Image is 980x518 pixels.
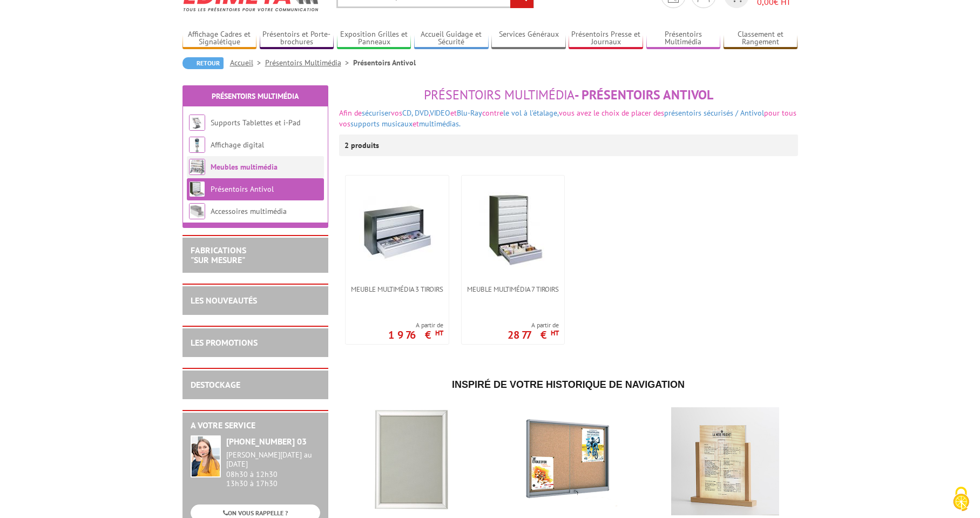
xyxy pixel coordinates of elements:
img: Meuble multimédia 7 tiroirs [475,192,551,267]
a: Exposition Grilles et Panneaux [337,30,411,48]
a: CD, [402,108,413,118]
span: Meuble multimédia 7 tiroirs [467,285,559,293]
span: A partir de [508,321,559,329]
a: Meuble multimédia 7 tiroirs [462,285,564,293]
img: Cookies (fenêtre modale) [948,486,975,513]
a: Présentoirs et Porte-brochures [260,30,334,48]
a: Accessoires multimédia [211,206,287,216]
h2: A votre service [191,421,320,430]
li: Présentoirs Antivol [353,57,416,68]
a: Présentoirs Multimédia [646,30,721,48]
span: Présentoirs Multimédia [424,86,575,103]
span: A partir de [388,321,443,329]
img: widget-service.jpg [191,435,221,477]
div: 08h30 à 12h30 13h30 à 17h30 [226,450,320,488]
a: Accueil [230,58,265,68]
a: Accueil Guidage et Sécurité [414,30,489,48]
img: Meubles multimédia [189,159,205,175]
a: Présentoirs Multimédia [212,91,299,101]
a: présentoirs sécurisés / Antivol [664,108,764,118]
a: FABRICATIONS"Sur Mesure" [191,245,246,265]
a: Services Généraux [491,30,566,48]
a: Supports Tablettes et i-Pad [211,118,300,127]
h1: - Présentoirs Antivol [339,88,798,102]
a: DESTOCKAGE [191,379,240,390]
a: LES PROMOTIONS [191,337,258,348]
sup: HT [435,328,443,338]
a: Présentoirs Presse et Journaux [569,30,643,48]
a: Meuble multimédia 3 tiroirs [346,285,449,293]
span: Inspiré de votre historique de navigation [452,379,685,390]
a: Présentoirs Antivol [211,184,274,194]
a: Présentoirs Multimédia [265,58,353,68]
a: le vol à l'étalage, [503,108,559,118]
a: Blu-Ray [457,108,482,118]
sup: HT [551,328,559,338]
span: Meuble multimédia 3 tiroirs [351,285,443,293]
strong: [PHONE_NUMBER] 03 [226,436,307,447]
p: 2877 € [508,332,559,338]
a: sécuriser [362,108,391,118]
a: Retour [183,57,224,69]
span: pour tous vos et [339,108,796,129]
div: [PERSON_NAME][DATE] au [DATE] [226,450,320,469]
img: Supports Tablettes et i-Pad [189,115,205,131]
a: LES NOUVEAUTÉS [191,295,257,306]
a: DVD [415,108,429,118]
img: Présentoirs Antivol [189,181,205,197]
a: Affichage digital [211,140,264,150]
a: VIDEO [430,108,450,118]
a: Meubles multimédia [211,162,278,172]
font: Afin de vos , et contre vous avez le choix de placer des [339,108,664,118]
p: 2 produits [344,134,385,156]
a: multimédias. [419,119,461,129]
img: Affichage digital [189,137,205,153]
button: Cookies (fenêtre modale) [942,481,980,518]
p: 1976 € [388,332,443,338]
img: Meuble multimédia 3 tiroirs [359,192,435,267]
img: Accessoires multimédia [189,203,205,219]
a: Affichage Cadres et Signalétique [183,30,257,48]
a: Classement et Rangement [724,30,798,48]
a: supports musicaux [350,119,413,129]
